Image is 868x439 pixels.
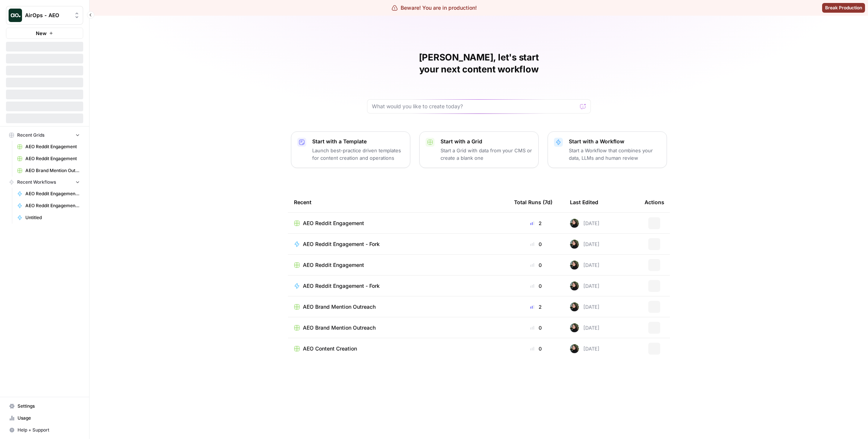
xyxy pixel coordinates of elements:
div: Total Runs (7d) [514,192,552,212]
div: [DATE] [570,323,599,332]
span: AEO Brand Mention Outreach [303,303,376,311]
img: eoqc67reg7z2luvnwhy7wyvdqmsw [570,261,579,270]
span: Help + Support [18,427,80,433]
a: AEO Reddit Engagement [294,219,502,227]
img: eoqc67reg7z2luvnwhy7wyvdqmsw [570,344,579,353]
div: 0 [514,345,558,352]
button: Recent Grids [6,130,83,141]
a: Untitled [14,212,83,224]
p: Start with a Workflow [569,138,661,145]
img: eoqc67reg7z2luvnwhy7wyvdqmsw [570,323,579,332]
input: What would you like to create today? [372,103,577,110]
a: AEO Reddit Engagement [294,261,502,269]
p: Start a Workflow that combines your data, LLMs and human review [569,147,661,162]
span: Recent Workflows [17,179,56,186]
div: 0 [514,282,558,290]
span: New [36,29,47,37]
span: Usage [18,415,80,421]
button: Start with a WorkflowStart a Workflow that combines your data, LLMs and human review [548,131,667,168]
img: eoqc67reg7z2luvnwhy7wyvdqmsw [570,302,579,311]
div: Last Edited [570,192,598,212]
span: AEO Reddit Engagement - Fork [303,240,380,248]
div: Recent [294,192,502,212]
a: AEO Brand Mention Outreach [294,303,502,311]
button: Recent Workflows [6,177,83,188]
a: AEO Content Creation [294,345,502,352]
button: Start with a GridStart a Grid with data from your CMS or create a blank one [419,131,539,168]
div: [DATE] [570,302,599,311]
span: Break Production [825,4,862,11]
span: AEO Reddit Engagement [25,143,80,150]
div: 2 [514,219,558,227]
button: Break Production [822,3,865,13]
p: Start with a Template [312,138,404,145]
button: Help + Support [6,424,83,436]
div: [DATE] [570,344,599,353]
span: Untitled [25,214,80,221]
div: Actions [645,192,664,212]
img: eoqc67reg7z2luvnwhy7wyvdqmsw [570,281,579,290]
p: Launch best-practice driven templates for content creation and operations [312,147,404,162]
a: AEO Reddit Engagement - Fork [14,188,83,200]
span: AEO Reddit Engagement [303,219,364,227]
a: AEO Brand Mention Outreach [14,165,83,177]
a: AEO Reddit Engagement [14,153,83,165]
a: Settings [6,400,83,412]
a: Usage [6,412,83,424]
div: Beware! You are in production! [392,4,477,12]
div: 0 [514,261,558,269]
a: AEO Brand Mention Outreach [294,324,502,331]
div: 0 [514,240,558,248]
a: AEO Reddit Engagement - Fork [14,200,83,212]
span: AEO Brand Mention Outreach [25,167,80,174]
img: eoqc67reg7z2luvnwhy7wyvdqmsw [570,219,579,228]
div: [DATE] [570,240,599,249]
span: Recent Grids [17,132,44,138]
div: 0 [514,324,558,331]
span: AEO Reddit Engagement - Fork [303,282,380,290]
a: AEO Reddit Engagement [14,141,83,153]
a: AEO Reddit Engagement - Fork [294,282,502,290]
button: New [6,28,83,39]
span: AEO Reddit Engagement [25,155,80,162]
p: Start with a Grid [441,138,532,145]
p: Start a Grid with data from your CMS or create a blank one [441,147,532,162]
span: AEO Reddit Engagement - Fork [25,190,80,197]
div: [DATE] [570,261,599,270]
div: 2 [514,303,558,311]
div: [DATE] [570,219,599,228]
span: Settings [18,403,80,410]
div: [DATE] [570,281,599,290]
span: AEO Reddit Engagement - Fork [25,202,80,209]
button: Workspace: AirOps - AEO [6,6,83,25]
span: AEO Reddit Engagement [303,261,364,269]
h1: [PERSON_NAME], let's start your next content workflow [367,52,591,75]
a: AEO Reddit Engagement - Fork [294,240,502,248]
span: AEO Content Creation [303,345,357,352]
img: AirOps - AEO Logo [9,9,22,22]
span: AEO Brand Mention Outreach [303,324,376,331]
button: Start with a TemplateLaunch best-practice driven templates for content creation and operations [291,131,410,168]
span: AirOps - AEO [25,12,70,19]
img: eoqc67reg7z2luvnwhy7wyvdqmsw [570,240,579,249]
